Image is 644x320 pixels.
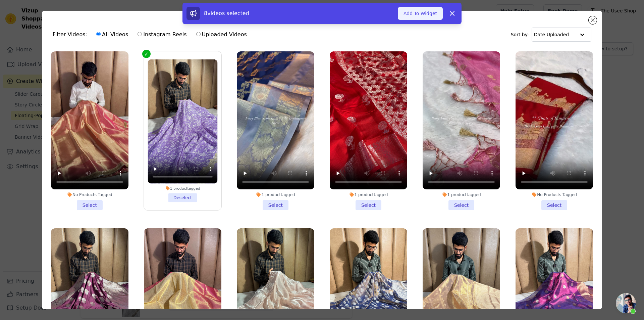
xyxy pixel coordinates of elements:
label: Uploaded Videos [196,30,247,39]
div: No Products Tagged [51,192,128,197]
div: 1 product tagged [237,192,314,197]
div: Sort by: [511,28,592,42]
button: Add To Widget [398,7,443,20]
div: 1 product tagged [423,192,500,197]
div: 1 product tagged [148,186,217,191]
label: All Videos [96,30,128,39]
div: 1 product tagged [330,192,407,197]
div: No Products Tagged [516,192,593,197]
span: 8 videos selected [204,10,249,16]
div: Filter Videos: [53,27,251,42]
label: Instagram Reels [137,30,187,39]
div: Open chat [616,293,636,313]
